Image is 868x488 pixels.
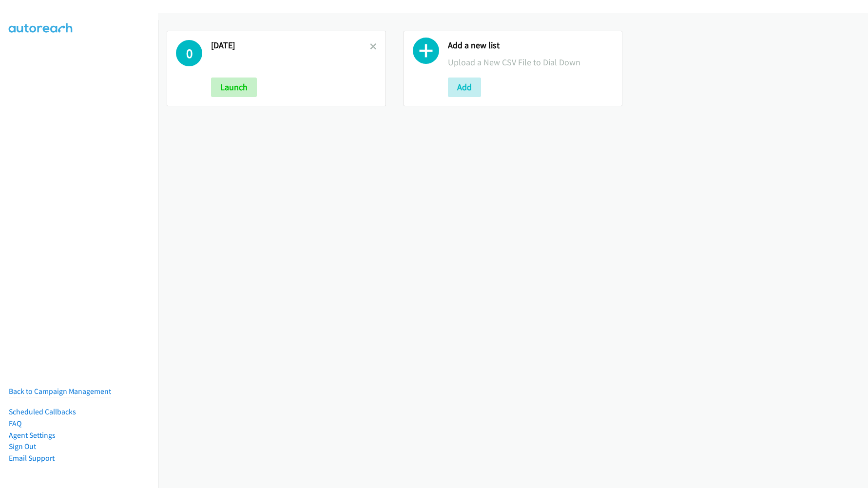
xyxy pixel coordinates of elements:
h1: 0 [176,40,202,66]
button: Add [448,78,481,97]
p: Upload a New CSV File to Dial Down [448,56,614,69]
a: Email Support [9,453,55,463]
a: Sign Out [9,442,36,451]
a: Agent Settings [9,430,56,440]
h2: [DATE] [211,40,370,51]
button: Launch [211,78,257,97]
a: Back to Campaign Management [9,387,111,396]
a: FAQ [9,419,21,428]
h2: Add a new list [448,40,614,51]
a: Scheduled Callbacks [9,407,76,416]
